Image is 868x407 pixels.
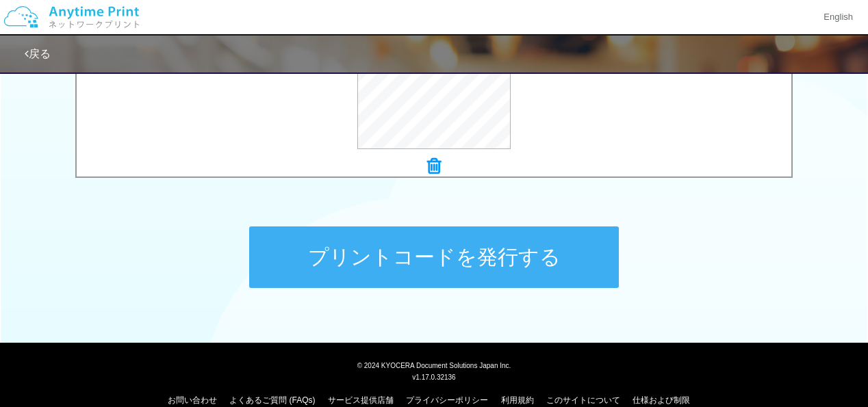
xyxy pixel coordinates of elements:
a: お問い合わせ [168,395,217,405]
a: サービス提供店舗 [328,395,394,405]
span: © 2024 KYOCERA Document Solutions Japan Inc. [357,360,511,369]
span: v1.17.0.32136 [412,373,455,381]
a: このサイトについて [546,395,620,405]
a: よくあるご質問 (FAQs) [229,395,315,405]
button: プリントコードを発行する [249,226,619,288]
a: 仕様および制限 [633,395,690,405]
a: プライバシーポリシー [406,395,488,405]
a: 利用規約 [501,395,534,405]
a: 戻る [25,48,51,60]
